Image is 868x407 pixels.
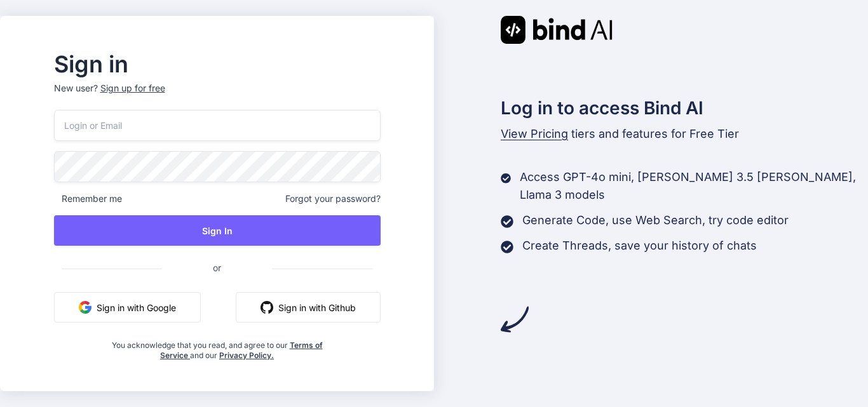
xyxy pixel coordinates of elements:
[501,95,868,121] h2: Log in to access Bind AI
[520,168,868,204] p: Access GPT-4o mini, [PERSON_NAME] 3.5 [PERSON_NAME], Llama 3 models
[522,211,789,229] p: Generate Code, use Web Search, try code editor
[54,292,201,323] button: Sign in with Google
[79,301,92,314] img: google
[54,215,381,246] button: Sign In
[100,82,165,95] div: Sign up for free
[501,125,868,143] p: tiers and features for Free Tier
[501,127,568,140] span: View Pricing
[261,301,273,314] img: github
[54,54,381,74] h2: Sign in
[54,192,122,205] span: Remember me
[162,252,272,283] span: or
[522,237,757,255] p: Create Threads, save your history of chats
[285,192,381,205] span: Forgot your password?
[54,110,381,141] input: Login or Email
[54,82,381,110] p: New user?
[160,340,323,360] a: Terms of Service
[236,292,381,323] button: Sign in with Github
[108,333,326,361] div: You acknowledge that you read, and agree to our and our
[219,350,274,360] a: Privacy Policy.
[501,16,613,44] img: Bind AI logo
[501,305,529,333] img: arrow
